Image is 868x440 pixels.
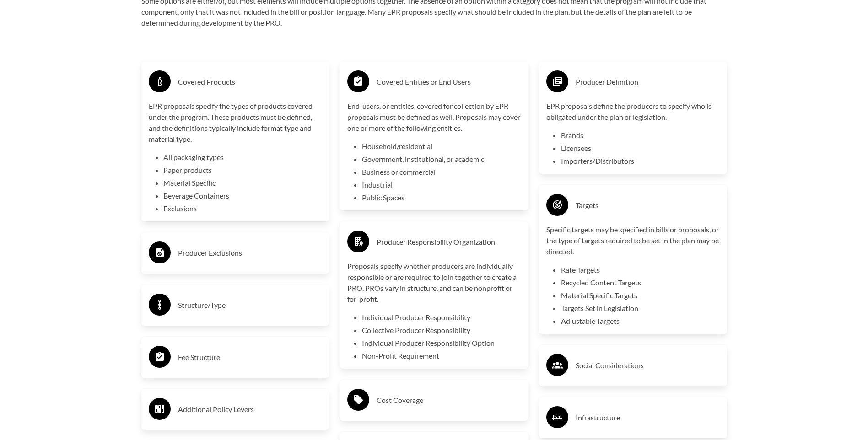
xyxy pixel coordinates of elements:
[362,325,521,336] li: Collective Producer Responsibility
[546,224,720,257] p: Specific targets may be specified in bills or proposals, or the type of targets required to be se...
[362,338,521,349] li: Individual Producer Responsibility Option
[178,350,322,365] h3: Fee Structure
[561,264,720,275] li: Rate Targets
[561,290,720,301] li: Material Specific Targets
[362,141,521,152] li: Household/residential
[561,277,720,288] li: Recycled Content Targets
[576,198,720,213] h3: Targets
[561,130,720,141] li: Brands
[163,152,322,163] li: All packaging types
[576,358,720,373] h3: Social Considerations
[377,235,521,249] h3: Producer Responsibility Organization
[362,350,521,361] li: Non-Profit Requirement
[163,165,322,176] li: Paper products
[576,410,720,425] h3: Infrastructure
[377,75,521,89] h3: Covered Entities or End Users
[178,298,322,312] h3: Structure/Type
[362,312,521,323] li: Individual Producer Responsibility
[362,154,521,165] li: Government, institutional, or academic
[362,192,521,203] li: Public Spaces
[561,156,720,166] li: Importers/Distributors
[178,246,322,260] h3: Producer Exclusions
[178,402,322,417] h3: Additional Policy Levers
[163,190,322,201] li: Beverage Containers
[561,143,720,154] li: Licensees
[576,75,720,89] h3: Producer Definition
[149,101,322,145] p: EPR proposals specify the types of products covered under the program. These products must be def...
[362,166,521,177] li: Business or commercial
[377,393,521,408] h3: Cost Coverage
[178,75,322,89] h3: Covered Products
[347,261,521,305] p: Proposals specify whether producers are individually responsible or are required to join together...
[561,303,720,314] li: Targets Set in Legislation
[347,101,521,134] p: End-users, or entities, covered for collection by EPR proposals must be defined as well. Proposal...
[163,177,322,188] li: Material Specific
[163,203,322,214] li: Exclusions
[561,316,720,327] li: Adjustable Targets
[546,101,720,123] p: EPR proposals define the producers to specify who is obligated under the plan or legislation.
[362,179,521,190] li: Industrial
